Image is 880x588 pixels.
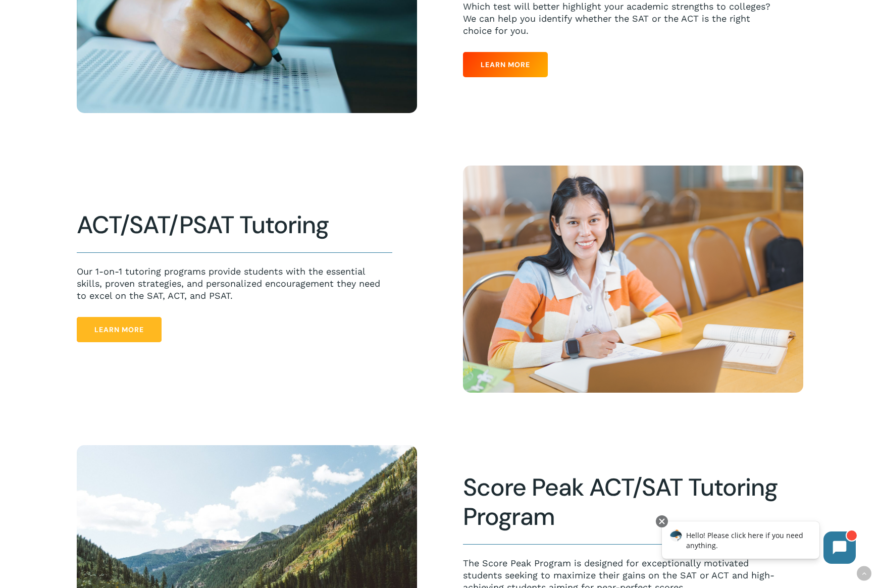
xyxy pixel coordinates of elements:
[481,60,530,70] span: Learn More
[77,265,392,302] p: Our 1-on-1 tutoring programs provide students with the essential skills, proven strategies, and p...
[463,473,779,531] h2: Score Peak ACT/SAT Tutoring Program
[77,210,392,240] h2: ACT/SAT/PSAT Tutoring
[651,513,866,574] iframe: Chatbot
[463,166,804,393] img: Happy Students 6
[463,52,548,77] a: Learn More
[463,1,779,37] p: Which test will better highlight your academic strengths to colleges? We can help you identify wh...
[77,317,162,342] a: Learn More
[94,325,144,335] span: Learn More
